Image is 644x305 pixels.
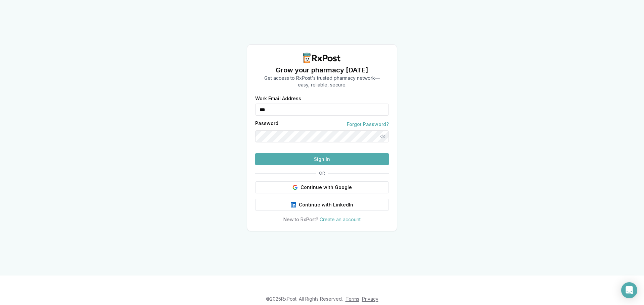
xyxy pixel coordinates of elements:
[255,121,278,128] label: Password
[377,130,389,142] button: Show password
[255,96,389,101] label: Work Email Address
[264,75,380,88] p: Get access to RxPost's trusted pharmacy network— easy, reliable, secure.
[347,121,389,128] a: Forgot Password?
[362,296,378,302] a: Privacy
[291,202,296,207] img: LinkedIn
[255,153,389,165] button: Sign In
[320,217,361,222] a: Create an account
[264,65,380,75] h1: Grow your pharmacy [DATE]
[346,296,359,302] a: Terms
[316,171,328,176] span: OR
[255,199,389,211] button: Continue with LinkedIn
[621,282,637,298] div: Open Intercom Messenger
[301,53,343,63] img: RxPost Logo
[283,217,318,222] span: New to RxPost?
[255,181,389,193] button: Continue with Google
[292,185,298,190] img: Google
